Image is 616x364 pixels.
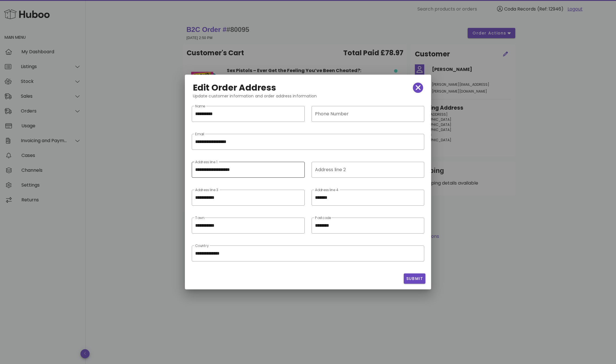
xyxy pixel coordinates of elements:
[195,188,218,192] label: Address line 3
[195,132,204,136] label: Email
[195,244,209,248] label: Country
[315,188,339,192] label: Address line 4
[195,104,205,109] label: Name
[404,273,426,284] button: Submit
[188,93,428,104] div: Update customer information and order address information
[315,216,331,220] label: Postcode
[195,216,204,220] label: Town
[406,276,423,282] span: Submit
[193,83,276,92] h2: Edit Order Address
[195,160,217,164] label: Address line 1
